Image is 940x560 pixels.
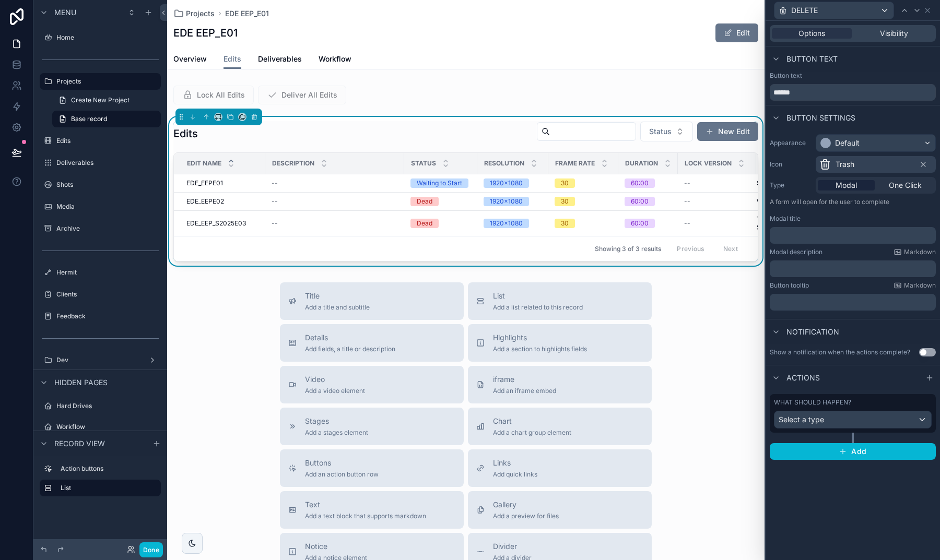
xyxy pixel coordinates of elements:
button: TitleAdd a title and subtitle [280,282,464,320]
label: Hard Drives [56,402,159,410]
button: DELETE [774,2,894,19]
a: Overview [173,50,207,70]
label: Projects [56,77,155,86]
a: 60:00 [625,219,672,228]
span: Resolution [484,159,524,168]
h1: EDE EEP_E01 [173,26,238,40]
div: Dead [417,197,432,206]
a: 60:00 [625,178,672,188]
span: Add a chart group element [493,428,571,437]
a: Shots [40,176,161,193]
span: List [493,291,583,301]
label: Icon [770,160,812,169]
label: Modal title [770,215,801,223]
a: -- [684,197,750,206]
a: Dead [410,197,471,206]
span: One Click [889,180,922,190]
span: Notice [305,541,367,552]
a: Feedback [40,308,161,325]
span: Record view [54,438,105,449]
span: EDE_EEP_S2025E03 [186,219,246,228]
span: -- [684,179,690,187]
span: Base record [71,115,107,123]
a: 30 [555,178,612,188]
a: EDE EEP_E01 [225,8,269,19]
button: DetailsAdd fields, a title or description [280,324,464,362]
a: Hermit [40,264,161,281]
a: Projects [173,8,215,19]
span: DELETE [791,5,818,16]
span: EDE_EEPE01 [186,179,223,187]
span: Markdown [904,248,936,256]
a: Base record [52,111,161,127]
a: EDE_EEP_S2025E03 [186,219,259,228]
label: Type [770,181,812,189]
button: ListAdd a list related to this record [468,282,652,320]
a: Projects [40,73,161,90]
button: StagesAdd a stages element [280,408,464,445]
a: Create New Project [52,92,161,109]
a: Edits [40,133,161,149]
a: Dead [410,219,471,228]
label: Button text [770,72,802,80]
label: Workflow [56,423,159,431]
div: 1920x1080 [490,197,523,206]
span: Showing 3 of 3 results [595,245,661,253]
label: Feedback [56,312,159,320]
h1: Edits [173,126,198,141]
div: Show a notification when the actions complete? [770,348,910,356]
span: Actions [786,373,820,383]
span: Lock Version [685,159,732,168]
a: 1920x1080 [484,219,542,228]
button: Edit [715,23,758,42]
label: Clients [56,290,159,299]
span: Select a type [779,415,824,424]
span: Description [272,159,314,168]
span: Status [649,126,672,137]
a: Deliverables [258,50,302,70]
button: Add [770,443,936,460]
label: Appearance [770,139,812,147]
span: Divider [493,541,532,552]
span: -- [684,197,690,206]
label: What should happen? [774,398,851,407]
label: Button tooltip [770,281,809,290]
div: 1920x1080 [490,219,523,228]
button: Done [139,542,163,557]
span: Modal [836,180,857,190]
span: Add a video element [305,387,365,395]
span: Add a preview for files [493,512,559,520]
button: GalleryAdd a preview for files [468,491,652,529]
a: 30 [555,197,612,206]
span: Buttons [305,458,379,468]
label: Archive [56,224,159,233]
a: The Ed Beat on the Street [757,215,830,232]
div: scrollable content [770,227,936,244]
span: Highlights [493,332,587,343]
button: LinksAdd quick links [468,449,652,487]
a: 1920x1080 [484,197,542,206]
p: A form will open for the user to complete [770,198,936,210]
span: Title [305,291,370,301]
a: Hard Drives [40,398,161,414]
span: Duration [625,159,658,168]
span: Markdown [904,281,936,290]
span: iframe [493,374,556,385]
a: Waiting to Start [410,178,471,188]
div: Waiting to Start [417,178,462,188]
a: -- [684,219,750,228]
span: Notification [786,327,839,337]
label: Edits [56,137,159,145]
button: HighlightsAdd a section to highlights fields [468,324,652,362]
span: Stages [305,416,368,426]
span: EDE_EEPE02 [186,197,224,206]
span: -- [272,179,278,187]
a: -- [272,219,398,228]
a: EDE_EEPE01 [186,179,259,187]
span: Menu [54,7,76,18]
button: Select a type [774,411,932,428]
span: Visibility [880,28,908,39]
label: Dev [56,356,144,364]
a: 1920x1080 [484,178,542,188]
